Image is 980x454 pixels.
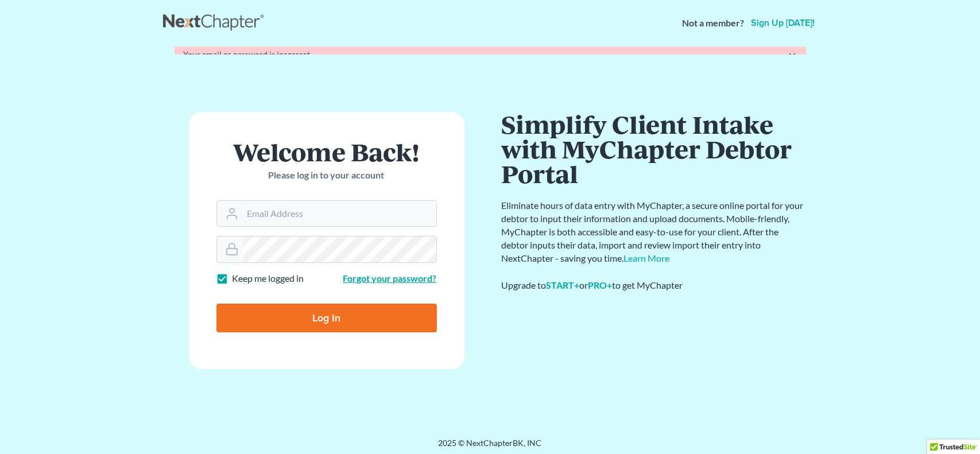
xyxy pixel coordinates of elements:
a: PRO+ [588,280,613,290]
p: Eliminate hours of data entry with MyChapter, a secure online portal for your debtor to input the... [502,199,806,265]
a: Learn More [624,253,670,263]
a: × [789,49,797,63]
input: Log In [216,304,437,332]
a: START+ [547,280,580,290]
h1: Simplify Client Intake with MyChapter Debtor Portal [502,112,806,185]
input: Email Address [243,201,436,226]
label: Keep me logged in [233,272,304,285]
h1: Welcome Back! [216,139,437,164]
a: Forgot your password? [343,273,437,284]
strong: Not a member? [683,17,745,30]
a: Sign up [DATE]! [749,18,818,28]
p: Please log in to your account [216,169,437,182]
div: Your email or password is incorrect [184,49,797,60]
div: Upgrade to or to get MyChapter [502,279,806,292]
